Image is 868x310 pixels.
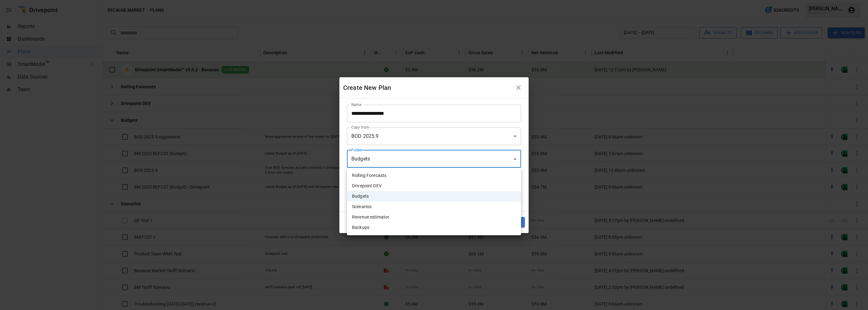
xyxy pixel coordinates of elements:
[347,202,521,212] li: Scenarios
[347,181,521,191] li: Drivepoint DEV
[347,170,521,181] li: Rolling Forecasts
[347,222,521,233] li: Backups
[347,212,521,222] li: Revenue estimator
[347,191,521,202] li: Budgets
